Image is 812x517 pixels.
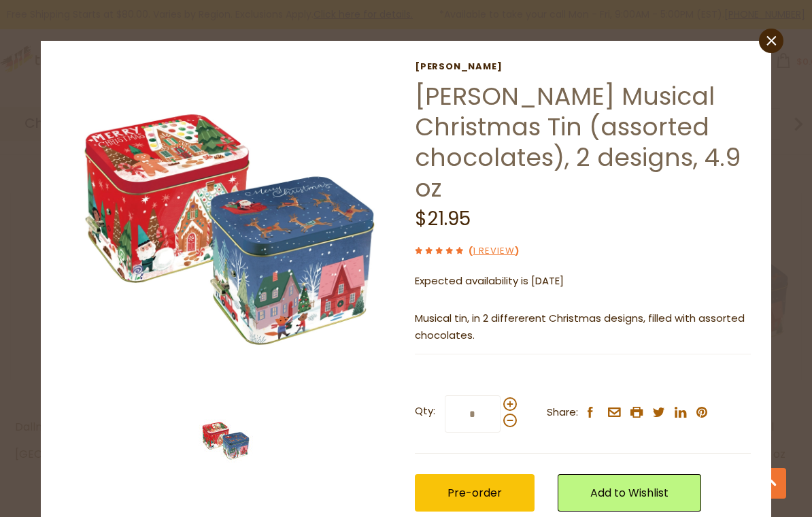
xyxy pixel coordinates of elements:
[415,205,471,232] span: $21.95
[558,474,701,512] a: Add to Wishlist
[415,61,751,72] a: [PERSON_NAME]
[547,404,578,421] span: Share:
[447,485,502,501] span: Pre-order
[415,310,751,344] p: Musical tin, in 2 differerent Christmas designs, filled with assorted chocolates.
[415,403,435,420] strong: Qty:
[415,474,535,512] button: Pre-order
[415,79,741,205] a: [PERSON_NAME] Musical Christmas Tin (assorted chocolates), 2 designs, 4.9 oz
[415,273,751,290] p: Expected availability is [DATE]
[473,244,515,258] a: 1 Review
[469,244,519,257] span: ( )
[199,414,253,468] img: Windel Musical Christmas Tin
[61,61,398,398] img: Windel Musical Christmas Tin
[445,395,501,433] input: Qty:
